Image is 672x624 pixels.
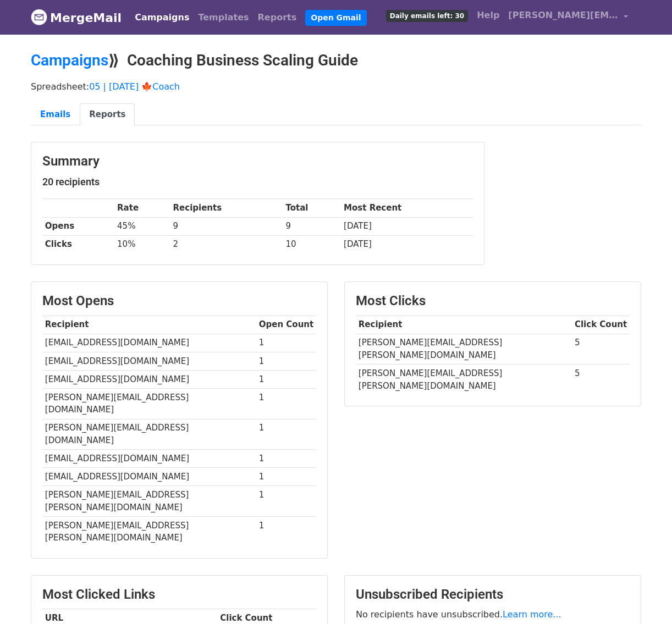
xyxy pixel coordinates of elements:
td: 9 [170,217,283,235]
td: [DATE] [341,235,473,253]
a: Open Gmail [305,10,366,26]
td: [PERSON_NAME][EMAIL_ADDRESS][DOMAIN_NAME] [42,419,256,450]
th: Recipient [42,316,256,334]
td: [PERSON_NAME][EMAIL_ADDRESS][PERSON_NAME][DOMAIN_NAME] [356,334,572,365]
th: Total [283,199,341,217]
span: [PERSON_NAME][EMAIL_ADDRESS][DOMAIN_NAME] [508,9,618,22]
td: 2 [170,235,283,253]
p: No recipients have unsubscribed. [356,609,630,620]
td: 10 [283,235,341,253]
a: Emails [31,103,80,126]
th: Most Recent [341,199,473,217]
td: [EMAIL_ADDRESS][DOMAIN_NAME] [42,450,256,468]
td: 5 [572,365,630,395]
a: MergeMail [31,6,122,29]
td: 9 [283,217,341,235]
h3: Unsubscribed Recipients [356,587,630,603]
th: Recipients [170,199,283,217]
td: [DATE] [341,217,473,235]
th: Rate [114,199,170,217]
th: Recipient [356,316,572,334]
td: 1 [256,450,316,468]
td: [EMAIL_ADDRESS][DOMAIN_NAME] [42,370,256,388]
a: Campaigns [31,51,108,69]
a: Help [472,4,504,26]
td: 1 [256,388,316,419]
iframe: Chat Widget [617,571,672,624]
h3: Most Clicked Links [42,587,316,603]
td: [PERSON_NAME][EMAIL_ADDRESS][PERSON_NAME][DOMAIN_NAME] [356,365,572,395]
td: 1 [256,468,316,486]
td: [PERSON_NAME][EMAIL_ADDRESS][DOMAIN_NAME] [42,388,256,419]
td: 10% [114,235,170,253]
h3: Summary [42,153,473,169]
a: Templates [194,7,253,29]
a: 05 | [DATE] 🍁Coach [89,81,180,92]
h2: ⟫ Coaching Business Scaling Guide [31,51,641,70]
a: Daily emails left: 30 [382,4,472,26]
td: 1 [256,352,316,370]
th: Click Count [572,316,630,334]
td: 5 [572,334,630,365]
td: [EMAIL_ADDRESS][DOMAIN_NAME] [42,468,256,486]
th: Open Count [256,316,316,334]
th: Opens [42,217,114,235]
h3: Most Clicks [356,293,630,309]
a: Reports [80,103,135,126]
a: Campaigns [130,7,194,29]
td: 1 [256,370,316,388]
td: [EMAIL_ADDRESS][DOMAIN_NAME] [42,352,256,370]
td: 1 [256,334,316,352]
span: Daily emails left: 30 [386,10,468,22]
h3: Most Opens [42,293,316,309]
p: Spreadsheet: [31,81,641,92]
a: Reports [254,7,301,29]
a: [PERSON_NAME][EMAIL_ADDRESS][DOMAIN_NAME] [504,4,632,30]
td: 1 [256,516,316,546]
td: 1 [256,486,316,517]
td: 45% [114,217,170,235]
img: MergeMail logo [31,9,47,25]
h5: 20 recipients [42,176,473,188]
td: [PERSON_NAME][EMAIL_ADDRESS][PERSON_NAME][DOMAIN_NAME] [42,486,256,517]
td: 1 [256,419,316,450]
th: Clicks [42,235,114,253]
td: [PERSON_NAME][EMAIL_ADDRESS][PERSON_NAME][DOMAIN_NAME] [42,516,256,546]
a: Learn more... [503,609,561,620]
td: [EMAIL_ADDRESS][DOMAIN_NAME] [42,334,256,352]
